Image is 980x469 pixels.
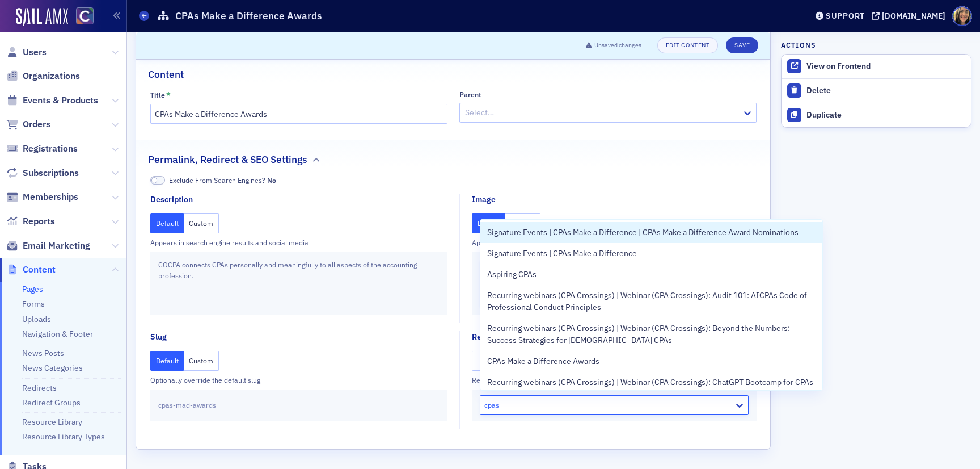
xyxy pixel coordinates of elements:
[826,11,865,21] div: Support
[6,167,79,179] a: Subscriptions
[150,237,447,248] div: Appears in search engine results and social media
[267,175,276,185] span: No
[487,227,799,238] span: Signature Events | CPAs Make a Difference | CPAs Make a Difference Award Nominations
[23,46,47,58] span: Users
[594,41,641,50] span: Unsaved changes
[487,376,816,400] span: Recurring webinars (CPA Crossings) | Webinar (CPA Crossings): ChatGPT Bootcamp for CPAs with [PER...
[22,363,83,373] a: News Categories
[158,400,216,410] span: cpas-mad-awards
[782,55,971,78] a: View on Frontend
[68,7,94,27] a: View Homepage
[806,86,965,96] div: Delete
[22,329,93,339] a: Navigation & Footer
[806,61,965,72] div: View on Frontend
[150,176,165,185] span: No
[487,290,816,313] span: Recurring webinars (CPA Crossings) | Webinar (CPA Crossings): Audit 101: AICPAs Code of Professio...
[148,67,184,82] h2: Content
[22,314,51,324] a: Uploads
[505,213,540,233] button: Custom
[23,263,56,276] span: Content
[23,143,78,155] span: Registrations
[23,215,55,228] span: Reports
[150,194,193,206] div: Description
[952,6,972,26] span: Profile
[22,432,105,442] a: Resource Library Types
[22,383,57,393] a: Redirects
[150,375,447,385] div: Optionally override the default slug
[150,91,165,99] div: Title
[150,252,447,315] div: COCPA connects CPAs personally and meaningfully to all aspects of the accounting profession.
[782,103,971,127] button: Duplicate
[6,94,98,107] a: Events & Products
[175,9,322,23] h1: CPAs Make a Difference Awards
[23,94,98,107] span: Events & Products
[487,323,816,346] span: Recurring webinars (CPA Crossings) | Webinar (CPA Crossings): Beyond the Numbers: Success Strateg...
[782,79,971,103] button: Delete
[184,213,219,233] button: Custom
[472,375,757,385] div: Redirect this page to another page or URL
[6,240,90,252] a: Email Marketing
[726,37,758,53] button: Save
[872,12,949,20] button: [DOMAIN_NAME]
[169,175,276,185] span: Exclude From Search Engines?
[472,331,503,343] div: Redirect
[882,11,945,21] div: [DOMAIN_NAME]
[22,284,43,294] a: Pages
[184,351,219,371] button: Custom
[6,191,78,203] a: Memberships
[23,167,79,179] span: Subscriptions
[472,351,519,371] button: None
[166,90,171,101] abbr: This field is required
[472,213,506,233] button: Default
[150,351,184,371] button: Default
[806,110,965,120] div: Duplicate
[6,215,55,228] a: Reports
[6,70,80,82] a: Organizations
[487,269,537,280] span: Aspiring CPAs
[16,8,68,26] img: SailAMX
[150,331,167,343] div: Slug
[6,118,50,131] a: Orders
[23,240,90,252] span: Email Marketing
[22,417,82,427] a: Resource Library
[472,237,757,248] div: Appears on social media
[22,299,45,309] a: Forms
[487,248,637,259] span: Signature Events | CPAs Make a Difference
[150,213,184,233] button: Default
[22,348,64,358] a: News Posts
[459,90,481,99] div: Parent
[657,37,718,53] a: Edit Content
[487,355,599,367] span: CPAs Make a Difference Awards
[148,152,307,167] h2: Permalink, Redirect & SEO Settings
[472,194,496,206] div: Image
[6,143,78,155] a: Registrations
[23,70,80,82] span: Organizations
[76,7,94,25] img: SailAMX
[6,46,47,58] a: Users
[781,40,816,50] h4: Actions
[6,263,56,276] a: Content
[23,118,50,131] span: Orders
[23,191,78,203] span: Memberships
[22,397,81,408] a: Redirect Groups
